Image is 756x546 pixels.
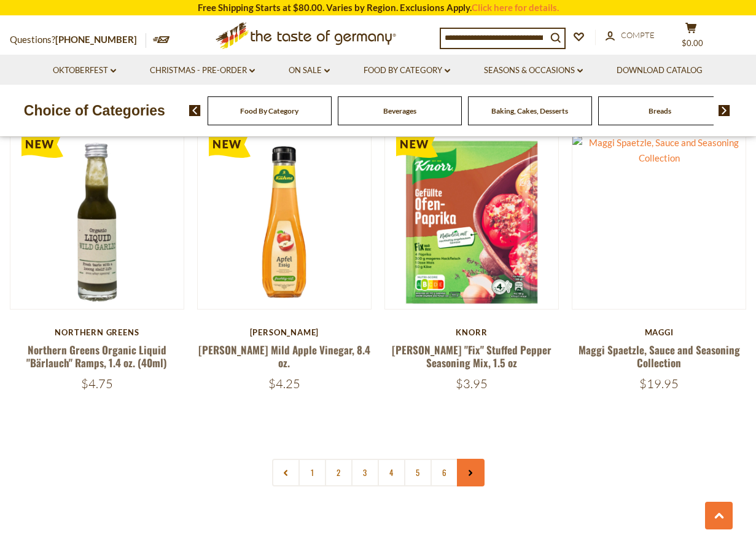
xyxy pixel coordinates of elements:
span: $19.95 [639,376,679,391]
img: next arrow [719,105,730,116]
a: Seasons & Occasions [484,64,583,77]
span: $4.25 [268,376,300,391]
p: Questions? [10,32,146,48]
a: [PHONE_NUMBER] [55,34,137,45]
a: Food By Category [240,106,298,115]
a: Maggi Spaetzle, Sauce and Seasoning Collection [579,342,740,370]
img: Maggi Spaetzle, Sauce and Seasoning Collection [572,135,746,166]
a: On Sale [289,64,330,77]
img: Kuehne Mild Apple Vinegar, 8.4 oz. [198,135,372,309]
button: $0.00 [673,22,710,53]
a: [PERSON_NAME] Mild Apple Vinegar, 8.4 oz. [198,342,370,370]
div: Maggi [572,327,747,337]
a: Northern Greens Organic Liquid "Bärlauch" Ramps, 1.4 oz. (40ml) [26,342,167,370]
a: 2 [325,459,353,486]
a: Breads [649,106,671,115]
a: [PERSON_NAME] "Fix" Stuffed Pepper Seasoning Mix, 1.5 oz [392,342,551,370]
span: $4.75 [81,376,113,391]
a: Christmas - PRE-ORDER [150,64,255,77]
a: 6 [431,459,458,486]
div: Knorr [384,327,559,337]
a: 4 [378,459,405,486]
span: $3.95 [456,376,488,391]
img: Knorr "Fix" Stuffed Pepper Seasoning Mix, 1.5 oz [385,135,559,309]
a: Compte [606,29,655,42]
img: previous arrow [189,105,201,116]
a: Food By Category [364,64,450,77]
a: Beverages [383,106,416,115]
a: Baking, Cakes, Desserts [491,106,568,115]
div: Northern Greens [10,327,185,337]
span: $0.00 [682,38,703,48]
a: 3 [351,459,379,486]
div: [PERSON_NAME] [197,327,372,337]
a: Download Catalog [617,64,703,77]
a: Click here for details. [472,2,559,13]
span: Compte [621,30,655,40]
a: Oktoberfest [53,64,116,77]
a: 5 [404,459,432,486]
a: 1 [298,459,326,486]
img: Northern Greens Organic Liquid "Bärlauch" Ramps, 1.4 oz. (40ml) [10,135,184,309]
